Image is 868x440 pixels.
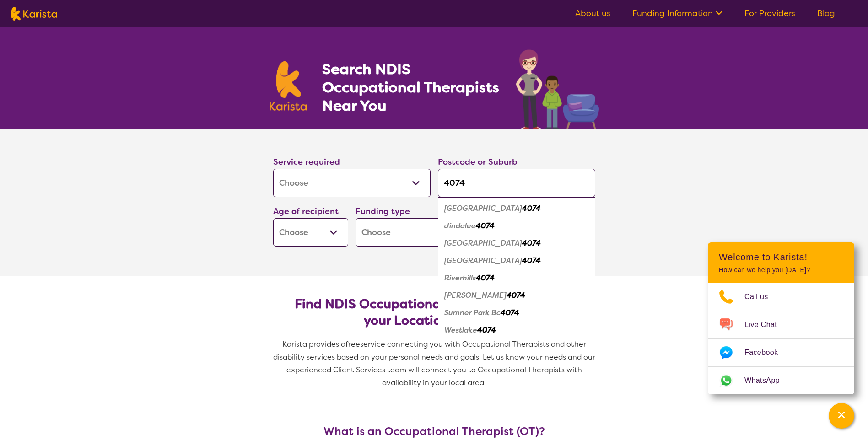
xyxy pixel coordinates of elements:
[444,221,476,231] em: Jindalee
[632,8,722,19] a: Funding Information
[708,242,854,394] div: Channel Menu
[744,346,789,360] span: Facebook
[273,156,340,167] label: Service required
[442,269,591,287] div: Riverhills 4074
[345,339,360,349] span: free
[744,8,795,19] a: For Providers
[282,339,345,349] span: Karista provides a
[442,200,591,217] div: Jamboree Heights 4074
[744,318,788,332] span: Live Chat
[719,266,843,274] p: How can we help you [DATE]?
[708,367,854,394] a: Web link opens in a new tab.
[444,273,476,283] em: Riverhills
[575,8,610,19] a: About us
[442,217,591,235] div: Jindalee 4074
[442,287,591,304] div: Sumner 4074
[522,204,541,213] em: 4074
[522,256,541,265] em: 4074
[438,169,595,197] input: Type
[356,206,410,217] label: Funding type
[522,238,541,248] em: 4074
[280,296,588,329] h2: Find NDIS Occupational Therapists based on your Location & Needs
[273,206,339,217] label: Age of recipient
[442,252,591,269] div: Mount Ommaney 4074
[444,325,477,335] em: Westlake
[476,273,495,283] em: 4074
[273,339,597,387] span: service connecting you with Occupational Therapists and other disability services based on your p...
[322,60,500,115] h1: Search NDIS Occupational Therapists Near You
[507,290,525,300] em: 4074
[444,290,507,300] em: [PERSON_NAME]
[744,374,791,387] span: WhatsApp
[829,403,854,429] button: Channel Menu
[501,308,519,317] em: 4074
[442,235,591,252] div: Middle Park 4074
[270,425,599,438] h3: What is an Occupational Therapist (OT)?
[817,8,835,19] a: Blog
[744,290,779,304] span: Call us
[270,61,307,111] img: Karista logo
[476,221,495,231] em: 4074
[444,256,522,265] em: [GEOGRAPHIC_DATA]
[442,304,591,322] div: Sumner Park Bc 4074
[708,283,854,394] ul: Choose channel
[438,156,518,167] label: Postcode or Suburb
[11,7,57,21] img: Karista logo
[442,322,591,339] div: Westlake 4074
[516,49,599,129] img: occupational-therapy
[444,204,522,213] em: [GEOGRAPHIC_DATA]
[477,325,496,335] em: 4074
[444,238,522,248] em: [GEOGRAPHIC_DATA]
[719,252,843,263] h2: Welcome to Karista!
[444,308,501,317] em: Sumner Park Bc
